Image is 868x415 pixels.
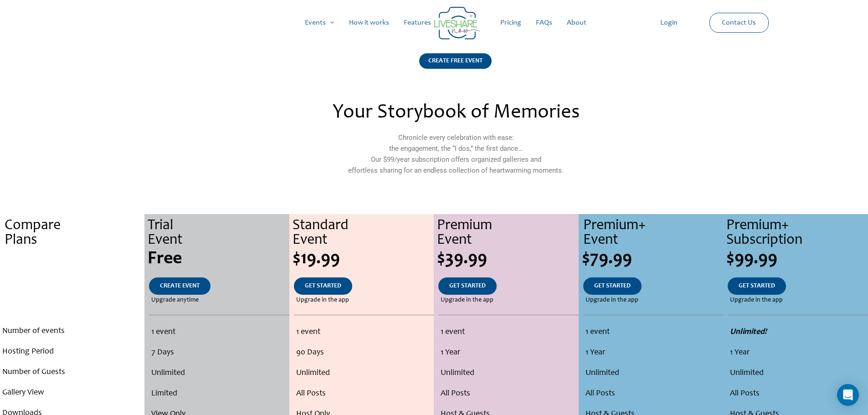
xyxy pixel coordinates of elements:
[160,283,200,289] span: CREATE EVENT
[837,384,859,406] div: Open Intercom Messenger
[61,277,84,295] a: .
[5,219,144,248] div: Compare Plans
[730,328,767,336] strong: Unlimited!
[586,343,721,363] li: 1 Year
[441,384,576,404] li: All Posts
[437,219,578,248] div: Premium Event
[582,250,723,268] div: $79.99
[586,295,638,306] span: Upgrade in the app
[2,321,142,342] li: Number of events
[434,7,480,40] img: Group 14 | Live Photo Slideshow for Events | Create Free Events Album for Any Occasion
[739,283,775,289] span: GET STARTED
[583,277,642,295] a: GET STARTED
[298,8,342,37] a: Events
[730,384,865,404] li: All Posts
[449,283,486,289] span: GET STARTED
[441,295,493,306] span: Upgrade in the app
[441,343,576,363] li: 1 Year
[728,277,786,295] a: GET STARTED
[437,250,578,268] div: $39.99
[493,8,529,37] a: Pricing
[586,322,721,343] li: 1 event
[2,383,142,403] li: Gallery View
[594,283,631,289] span: GET STARTED
[305,283,341,289] span: GET STARTED
[583,219,723,248] div: Premium+ Event
[726,219,868,248] div: Premium+ Subscription
[586,384,721,404] li: All Posts
[72,283,73,289] span: .
[151,343,286,363] li: 7 Days
[730,343,865,363] li: 1 Year
[441,363,576,384] li: Unlimited
[441,322,576,343] li: 1 event
[70,250,75,268] span: .
[342,8,396,37] a: How it works
[529,8,560,37] a: FAQs
[730,363,865,384] li: Unlimited
[419,53,492,80] a: CREATE FREE EVENT
[151,322,286,343] li: 1 event
[2,362,142,383] li: Number of Guests
[296,363,431,384] li: Unlimited
[296,384,431,404] li: All Posts
[72,297,73,303] span: .
[653,8,685,37] a: Login
[419,53,492,69] div: CREATE FREE EVENT
[296,322,431,343] li: 1 event
[730,295,783,306] span: Upgrade in the app
[714,13,763,32] a: Contact Us
[149,277,211,295] a: CREATE EVENT
[258,132,653,176] p: Chronicle every celebration with ease: the engagement, the “I dos,” the first dance… Our $99/year...
[296,343,431,363] li: 90 Days
[293,250,434,268] div: $19.99
[16,8,852,37] nav: Site Navigation
[296,295,349,306] span: Upgrade in the app
[151,363,286,384] li: Unlimited
[560,8,594,37] a: About
[2,342,142,362] li: Hosting Period
[151,384,286,404] li: Limited
[258,103,653,123] h2: Your Storybook of Memories
[726,250,868,268] div: $99.99
[148,219,289,248] div: Trial Event
[294,277,352,295] a: GET STARTED
[293,219,434,248] div: Standard Event
[438,277,497,295] a: GET STARTED
[151,295,199,306] span: Upgrade anytime
[148,250,289,268] div: Free
[396,8,438,37] a: Features
[586,363,721,384] li: Unlimited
